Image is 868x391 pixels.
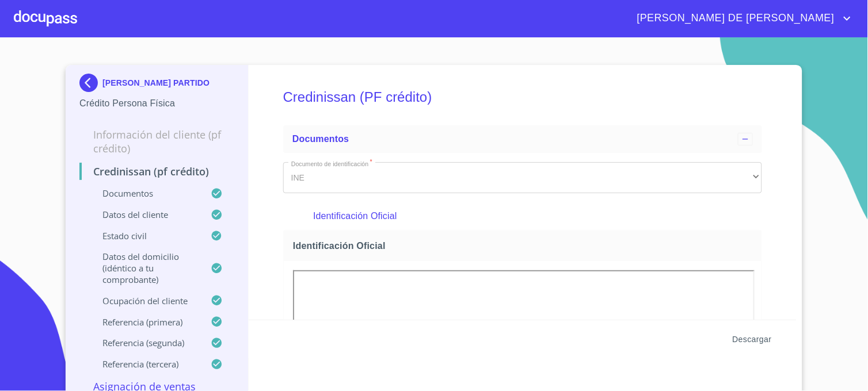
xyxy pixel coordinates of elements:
span: [PERSON_NAME] DE [PERSON_NAME] [629,9,840,28]
div: Documentos [283,125,762,153]
button: account of current user [629,9,854,28]
span: Documentos [292,134,349,144]
img: Docupass spot blue [79,74,102,92]
p: Ocupación del Cliente [79,295,211,306]
span: Identificación Oficial [293,240,757,252]
p: Documentos [79,187,211,199]
h5: Credinissan (PF crédito) [283,74,762,121]
button: Descargar [728,329,776,350]
p: Identificación Oficial [313,209,732,223]
p: Referencia (segunda) [79,337,211,348]
p: [PERSON_NAME] PARTIDO [102,78,210,87]
p: Datos del domicilio (idéntico a tu comprobante) [79,251,211,285]
p: Datos del cliente [79,209,211,220]
p: Referencia (primera) [79,316,211,328]
p: Crédito Persona Física [79,97,234,110]
span: Descargar [733,332,772,347]
div: [PERSON_NAME] PARTIDO [79,74,234,97]
div: INE [283,162,762,193]
p: Credinissan (PF crédito) [79,164,234,178]
p: Información del cliente (PF crédito) [79,128,234,155]
p: Estado Civil [79,230,211,241]
p: Referencia (tercera) [79,358,211,370]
